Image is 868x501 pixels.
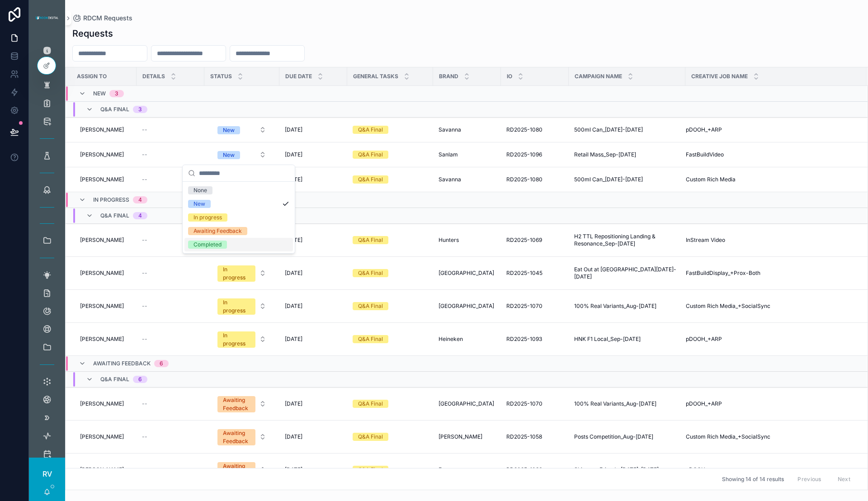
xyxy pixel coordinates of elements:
a: [PERSON_NAME] [76,123,131,137]
button: Select Button [210,294,274,318]
a: InStream Video [686,236,856,244]
div: Q&A Final [358,175,383,184]
span: RD2025-1096 [506,151,542,158]
button: Select Button [210,392,274,416]
span: RD2025-1045 [506,269,542,277]
span: Brand [439,73,458,80]
a: Select Button [210,391,274,416]
span: General Tasks [353,73,398,80]
a: Extreme [439,466,495,473]
span: [DATE] [285,269,302,277]
a: Heineken [439,336,495,343]
a: [PERSON_NAME] [76,299,131,313]
div: scrollable content [29,36,65,458]
a: 100% Real Variants_Aug-[DATE] [574,400,680,407]
div: In progress [223,265,250,282]
img: App logo [34,14,60,22]
button: Select Button [210,122,274,138]
span: pDOOH_+ARP [686,400,722,407]
a: -- [142,269,199,277]
a: -- [142,236,199,244]
span: Heineken [439,336,463,343]
a: [DATE] [285,176,342,183]
span: RD2025-1070 [506,302,542,310]
a: RD2025-1058 [506,433,563,440]
h1: Requests [72,27,113,40]
a: [PERSON_NAME] [76,266,131,280]
span: InStream Video [686,236,725,244]
span: Savanna [439,126,461,133]
span: RD2025-1069 [506,236,542,244]
span: Showing 14 of 14 results [722,476,784,483]
a: Q&A Final [353,175,428,184]
span: [GEOGRAPHIC_DATA] [439,302,494,310]
a: Select Button [210,293,274,319]
div: New [223,126,235,134]
a: [DATE] [285,433,342,440]
span: Posts Competition_Aug-[DATE] [574,433,653,440]
div: 3 [138,106,142,113]
div: Q&A Final [358,269,383,277]
span: Savanna [439,176,461,183]
span: RDCM Requests [83,14,132,23]
span: HNK F1 Local_Sep-[DATE] [574,336,641,343]
span: RD2025-1058 [506,433,542,440]
a: Custom Rich Media [686,176,856,183]
a: FastBuildDisplay_+Prox-Both [686,269,856,277]
span: Retail Mass_Sep-[DATE] [574,151,636,158]
a: -- [142,336,199,343]
span: [PERSON_NAME] [80,151,124,158]
span: -- [142,176,147,183]
div: Completed [193,241,222,249]
span: [PERSON_NAME] [80,236,124,244]
span: 100% Real Variants_Aug-[DATE] [574,400,656,407]
span: RD2025-1093 [506,336,542,343]
a: pDOOH_+ARP [686,126,856,133]
button: Select Button [210,327,274,351]
span: [GEOGRAPHIC_DATA] [439,269,494,277]
div: Suggestions [183,182,295,253]
a: [PERSON_NAME] [76,397,131,411]
div: Q&A Final [358,151,383,159]
span: -- [142,269,147,277]
span: IO [507,73,512,80]
span: RD2025-1070 [506,400,542,407]
div: Awaiting Feedback [193,227,242,235]
span: Status [210,73,232,80]
div: Q&A Final [358,126,383,134]
div: In progress [223,331,250,348]
div: Q&A Final [358,433,383,441]
span: [DATE] [285,400,302,407]
div: New [193,200,205,208]
span: [PERSON_NAME] [80,336,124,343]
a: RD2025-1070 [506,302,563,310]
div: In progress [223,298,250,315]
span: Q&A Final [100,212,129,219]
a: RD2025-1093 [506,336,563,343]
span: pDOOH_+ARP [686,336,722,343]
span: 100% Real Variants_Aug-[DATE] [574,302,656,310]
a: RD2025-1086 [506,466,563,473]
span: In progress [93,196,129,203]
a: [PERSON_NAME] [76,463,131,477]
a: [DATE] [285,302,342,310]
a: [GEOGRAPHIC_DATA] [439,302,495,310]
div: Q&A Final [358,302,383,310]
span: [GEOGRAPHIC_DATA] [439,400,494,407]
a: 100% Real Variants_Aug-[DATE] [574,302,680,310]
span: Details [142,73,165,80]
span: [DATE] [285,466,302,473]
div: 6 [138,376,142,383]
a: Select Button [210,457,274,482]
a: [PERSON_NAME] [76,233,131,247]
a: RD2025-1069 [506,236,563,244]
span: Q&A Final [100,376,129,383]
a: [DATE] [285,236,342,244]
span: Awaiting Feedback [93,360,151,367]
a: -- [142,126,199,133]
span: [PERSON_NAME] [80,176,124,183]
span: [DATE] [285,126,302,133]
div: Q&A Final [358,400,383,408]
span: Eat Out at [GEOGRAPHIC_DATA][DATE]-[DATE] [574,266,680,280]
a: RD2025-1080 [506,176,563,183]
